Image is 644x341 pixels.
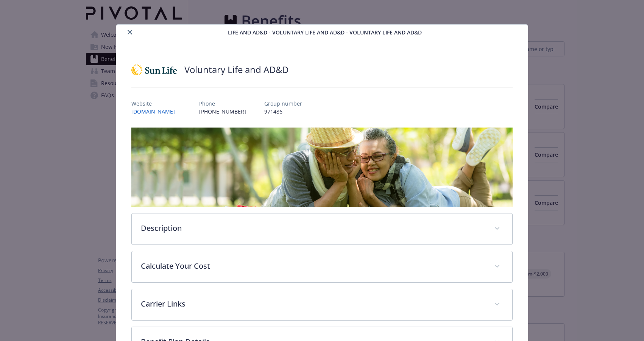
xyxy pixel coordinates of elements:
p: 971486 [264,107,302,115]
p: Group number [264,100,302,107]
span: Life and AD&D - Voluntary Life and AD&D - Voluntary Life and AD&D [228,28,422,36]
button: close [125,28,134,37]
p: Website [131,100,181,107]
p: [PHONE_NUMBER] [199,107,246,115]
p: Phone [199,100,246,107]
div: Calculate Your Cost [132,251,512,282]
a: [DOMAIN_NAME] [131,108,181,115]
div: Carrier Links [132,289,512,320]
img: Sun Life Assurance Company of CA (US) [131,58,177,81]
h2: Voluntary Life and AD&D [184,63,288,76]
p: Carrier Links [141,298,485,310]
p: Calculate Your Cost [141,260,485,272]
div: Description [132,213,512,244]
p: Description [141,223,485,234]
img: banner [131,128,513,207]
